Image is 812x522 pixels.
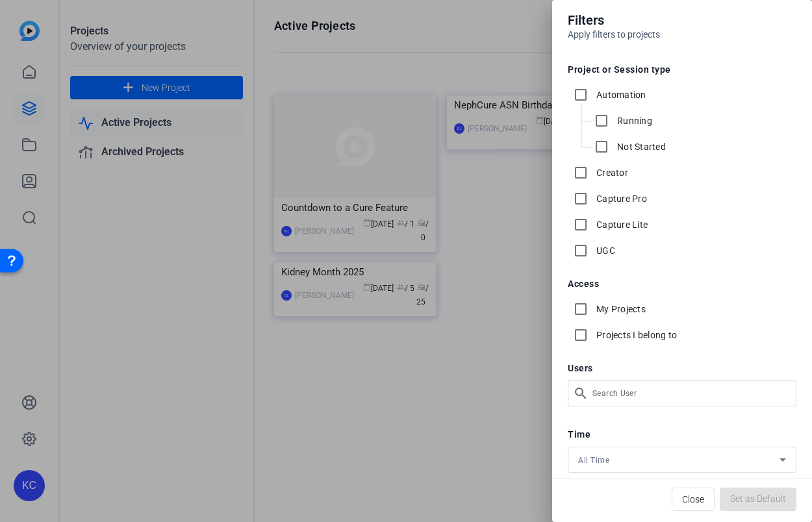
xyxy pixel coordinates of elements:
label: Creator [594,166,628,179]
label: UGC [594,244,615,257]
h5: Access [568,279,796,288]
label: Capture Lite [594,218,648,231]
span: All Time [578,456,609,465]
label: Not Started [615,140,666,153]
label: Capture Pro [594,192,647,205]
button: Close [672,488,715,511]
label: Running [615,114,652,127]
h5: Project or Session type [568,65,796,74]
mat-icon: search [568,380,590,406]
h5: Time [568,430,796,439]
input: Search User [592,386,786,401]
label: Projects I belong to [594,329,677,342]
label: Automation [594,88,646,101]
h4: Filters [568,10,796,30]
label: My Projects [594,303,646,316]
h5: Users [568,364,796,373]
h6: Apply filters to projects [568,30,796,39]
span: Close [682,487,704,512]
